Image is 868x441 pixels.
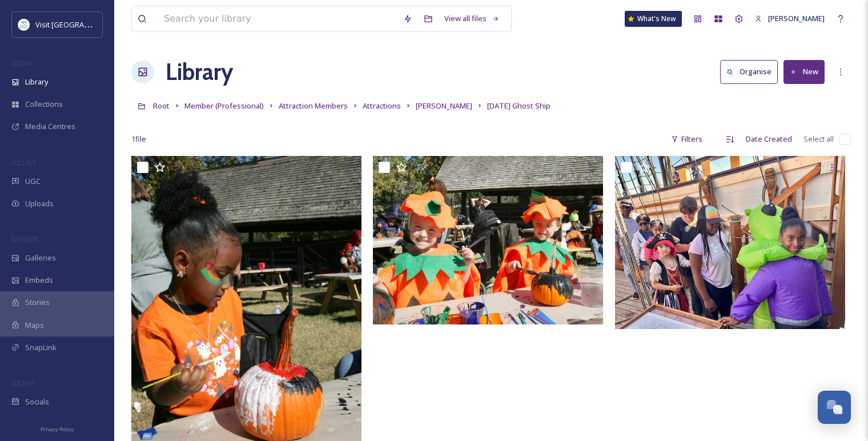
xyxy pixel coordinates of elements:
span: Media Centres [25,121,75,132]
span: Galleries [25,252,56,263]
span: Maps [25,320,44,331]
a: [PERSON_NAME] [749,7,830,30]
a: View all files [439,7,505,30]
span: UGC [25,176,41,187]
a: Organise [720,60,783,83]
a: [PERSON_NAME] [416,99,472,113]
span: Select all [803,134,834,145]
a: Attraction Members [279,99,348,113]
img: 2024HalloweenGhostship_PumpkinBoys_PaintingPumpkins_SteveTab64-Kalmar%20Nyckel.jpg [373,156,603,324]
input: Search your library [158,6,397,31]
span: Attraction Members [279,101,348,111]
button: New [783,60,825,83]
span: Root [153,101,170,111]
span: Uploads [25,198,54,209]
span: SOCIALS [11,379,34,387]
a: [DATE] Ghost Ship [487,99,550,113]
div: Filters [665,128,708,150]
span: Stories [25,297,50,308]
span: Member (Professional) [184,101,264,111]
a: What's New [625,11,682,27]
span: COLLECT [11,158,36,167]
span: MEDIA [11,59,31,67]
a: Attractions [363,99,401,113]
a: Privacy Policy [41,422,74,435]
span: SnapLink [25,342,57,353]
a: Root [153,99,170,113]
span: Collections [25,99,63,110]
span: [PERSON_NAME] [768,13,825,23]
div: Date Created [740,128,798,150]
span: Embeds [25,275,53,286]
span: [DATE] Ghost Ship [487,101,550,111]
span: 1 file [131,134,146,145]
button: Open Chat [818,391,851,424]
a: Member (Professional) [184,99,264,113]
img: download%20%281%29.jpeg [18,19,30,30]
span: [PERSON_NAME] [416,101,472,111]
span: Visit [GEOGRAPHIC_DATA] [35,19,124,30]
img: 2024HalloweenGhost Ship_activities10_19_FULL_1519sm-Kalmar%20Nyckel.jpg [615,156,845,329]
span: Attractions [363,101,401,111]
span: WIDGETS [11,235,38,243]
a: Library [166,55,233,89]
span: Library [25,77,48,87]
button: Organise [720,60,778,83]
span: Socials [25,396,49,407]
span: Privacy Policy [41,426,74,433]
